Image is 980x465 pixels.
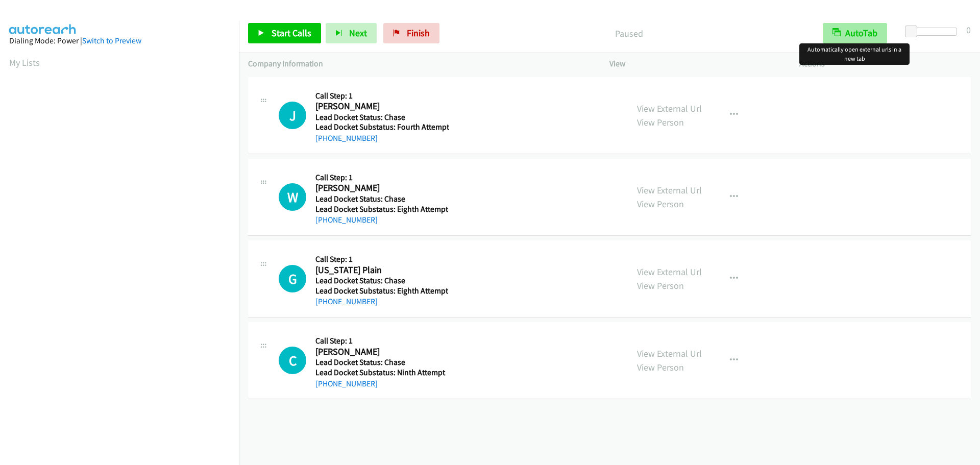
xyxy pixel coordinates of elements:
a: Start Calls [248,23,321,43]
a: [PHONE_NUMBER] [315,133,378,143]
h5: Lead Docket Status: Chase [315,194,448,204]
h5: Call Step: 1 [315,91,449,101]
div: The call is yet to be attempted [279,183,306,211]
button: Next [326,23,377,43]
h1: J [279,102,306,129]
h5: Lead Docket Substatus: Ninth Attempt [315,368,446,378]
a: View External Url [637,103,702,114]
div: 0 [966,23,971,37]
h5: Lead Docket Status: Chase [315,357,446,368]
h5: Lead Docket Substatus: Fourth Attempt [315,122,449,132]
h2: [PERSON_NAME] [315,346,446,358]
div: Dialing Mode: Power | [9,35,230,47]
h5: Lead Docket Substatus: Eighth Attempt [315,286,448,296]
a: [PHONE_NUMBER] [315,215,378,225]
a: Switch to Preview [82,36,141,45]
a: View External Url [637,266,702,278]
h1: G [279,265,306,292]
div: The call is yet to be attempted [279,347,306,374]
h2: [US_STATE] Plain [315,264,446,276]
span: Next [349,27,367,39]
h2: [PERSON_NAME] [315,101,446,112]
h5: Lead Docket Status: Chase [315,276,448,286]
a: [PHONE_NUMBER] [315,297,378,306]
h5: Lead Docket Status: Chase [315,112,449,123]
p: Paused [453,27,804,40]
div: Automatically open external urls in a new tab [799,43,910,65]
span: Start Calls [272,27,311,39]
div: The call is yet to be attempted [279,265,306,292]
p: Company Information [248,58,591,70]
a: View Person [637,198,684,210]
p: View [609,58,781,70]
a: View Person [637,116,684,128]
h2: [PERSON_NAME] [315,182,446,194]
a: View External Url [637,184,702,196]
a: View External Url [637,348,702,359]
a: View Person [637,361,684,373]
a: [PHONE_NUMBER] [315,379,378,388]
h1: C [279,347,306,374]
h5: Call Step: 1 [315,254,448,264]
a: Finish [383,23,439,43]
h1: W [279,183,306,211]
a: View Person [637,280,684,291]
button: AutoTab [823,23,887,43]
span: Finish [407,27,430,39]
h5: Lead Docket Substatus: Eighth Attempt [315,204,448,214]
a: My Lists [9,57,40,68]
h5: Call Step: 1 [315,336,446,346]
div: Delay between calls (in seconds) [910,28,957,36]
div: The call is yet to be attempted [279,102,306,129]
h5: Call Step: 1 [315,173,448,183]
